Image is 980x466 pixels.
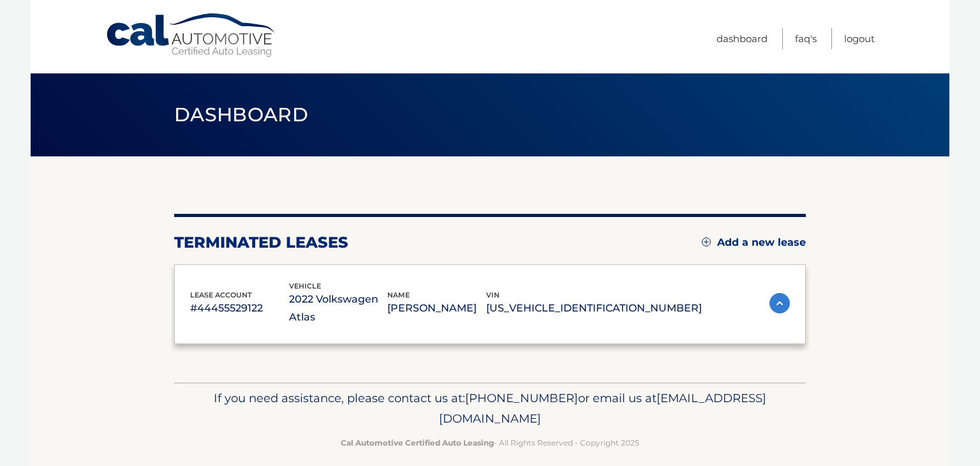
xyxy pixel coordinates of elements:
[795,28,817,49] a: FAQ's
[716,28,768,49] a: Dashboard
[105,13,278,58] a: Cal Automotive
[439,391,766,426] span: [EMAIL_ADDRESS][DOMAIN_NAME]
[844,28,875,49] a: Logout
[182,388,798,429] p: If you need assistance, please contact us at: or email us at
[486,299,702,317] p: [US_VEHICLE_IDENTIFICATION_NUMBER]
[289,282,321,290] span: vehicle
[702,237,711,246] img: add.svg
[190,299,289,317] p: #44455529122
[769,293,790,313] img: accordion-active.svg
[702,236,806,249] a: Add a new lease
[174,103,308,126] span: Dashboard
[190,290,252,299] span: lease account
[387,290,410,299] span: name
[289,290,388,326] p: 2022 Volkswagen Atlas
[182,436,798,449] p: - All Rights Reserved - Copyright 2025
[387,299,486,317] p: [PERSON_NAME]
[465,391,578,405] span: [PHONE_NUMBER]
[341,438,494,447] strong: Cal Automotive Certified Auto Leasing
[174,233,348,252] h2: terminated leases
[486,290,500,299] span: vin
